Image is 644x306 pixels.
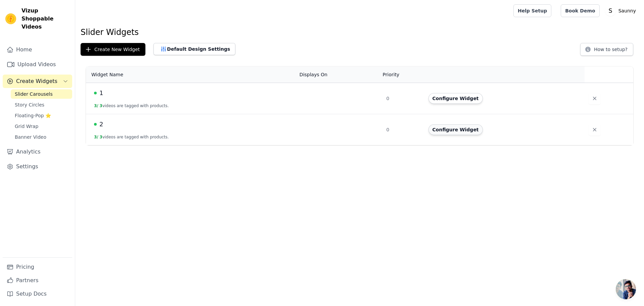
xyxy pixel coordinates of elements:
span: Floating-Pop ⭐ [15,112,51,119]
td: 0 [382,114,424,145]
a: Grid Wrap [11,122,72,131]
a: Help Setup [513,4,551,17]
button: S Saunny [605,5,639,17]
a: Partners [3,274,72,287]
th: Widget Name [86,67,295,83]
a: Analytics [3,145,72,159]
button: Create New Widget [81,43,145,56]
span: Live Published [94,92,97,94]
a: Upload Videos [3,58,72,71]
span: Banner Video [15,134,46,140]
button: Configure Widget [428,124,483,135]
a: How to setup? [580,48,633,54]
th: Displays On [295,67,382,83]
th: Priority [382,67,424,83]
span: Grid Wrap [15,123,38,130]
a: Settings [3,160,72,173]
span: 1 [99,88,103,98]
span: Vizup Shoppable Videos [21,7,70,31]
span: 3 [100,103,102,108]
span: 3 / [94,135,98,139]
span: Story Circles [15,101,44,108]
a: Setup Docs [3,287,72,301]
a: Banner Video [11,132,72,142]
h1: Slider Widgets [81,27,639,38]
a: Home [3,43,72,56]
span: 3 / [94,103,98,108]
a: Floating-Pop ⭐ [11,111,72,120]
a: Story Circles [11,100,72,110]
a: 开放式聊天 [616,279,636,299]
a: Pricing [3,260,72,274]
a: Book Demo [561,4,599,17]
span: 3 [100,135,102,139]
button: 3/ 3videos are tagged with products. [94,134,169,140]
button: Delete widget [589,92,601,104]
span: Slider Carousels [15,91,53,97]
button: Delete widget [589,124,601,136]
a: Slider Carousels [11,89,72,99]
p: Saunny [616,5,639,17]
span: 2 [99,120,103,129]
text: S [608,7,612,14]
img: Vizup [5,13,16,24]
button: Configure Widget [428,93,483,104]
button: Default Design Settings [153,43,235,55]
button: 3/ 3videos are tagged with products. [94,103,169,108]
button: Create Widgets [3,75,72,88]
td: 0 [382,83,424,114]
span: Create Widgets [16,77,57,85]
span: Live Published [94,123,97,126]
button: How to setup? [580,43,633,56]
